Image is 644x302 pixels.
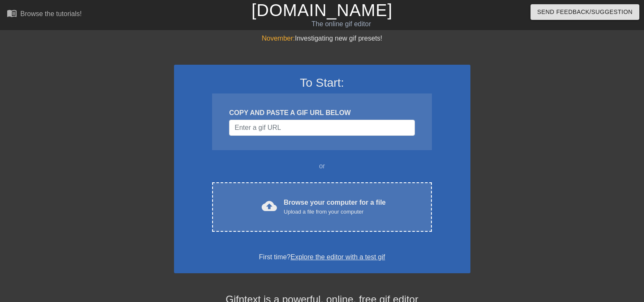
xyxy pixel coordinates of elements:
[185,76,459,90] h3: To Start:
[537,7,633,17] span: Send Feedback/Suggestion
[185,252,459,262] div: First time?
[229,120,415,136] input: Username
[531,4,639,20] button: Send Feedback/Suggestion
[290,253,385,261] a: Explore the editor with a test gif
[284,208,386,216] div: Upload a file from your computer
[229,108,415,118] div: COPY AND PASTE A GIF URL BELOW
[262,35,295,42] span: November:
[7,8,17,18] span: menu_book
[219,19,464,29] div: The online gif editor
[252,1,392,19] a: [DOMAIN_NAME]
[7,8,82,21] a: Browse the tutorials!
[284,198,386,216] div: Browse your computer for a file
[262,198,277,214] span: cloud_upload
[20,10,82,17] div: Browse the tutorials!
[196,161,448,171] div: or
[174,33,470,44] div: Investigating new gif presets!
